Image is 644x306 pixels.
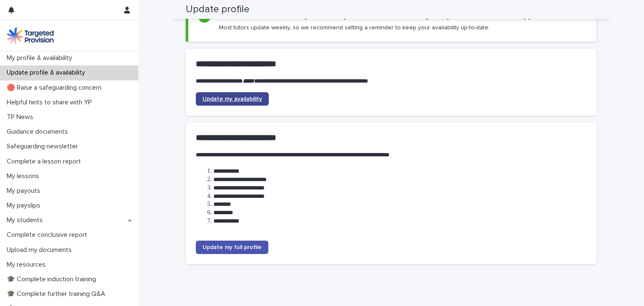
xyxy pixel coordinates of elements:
h2: Update profile [186,3,249,16]
p: My students [3,216,49,224]
a: Update my full profile [196,241,268,254]
p: Most tutors update weekly, so we recommend setting a reminder to keep your availability up-to-date. [219,24,490,31]
p: Helpful hints to share with YP [3,99,99,106]
p: My payslips [3,202,47,210]
p: My resources [3,261,52,269]
span: Update my availability [203,96,262,102]
p: 🔴 Raise a safeguarding concern [3,84,108,92]
p: Complete conclusive report [3,231,94,239]
p: TP News [3,113,40,121]
p: Upload my documents [3,246,78,254]
p: My profile & availability [3,54,79,62]
p: Safeguarding newsletter [3,143,85,150]
p: Update profile & availability [3,69,92,77]
p: My lessons [3,172,46,180]
a: Update my availability [196,92,269,106]
img: M5nRWzHhSzIhMunXDL62 [7,27,54,44]
p: 🎓 Complete further training Q&A [3,290,112,298]
p: 🎓 Complete induction training [3,275,103,283]
span: Update my full profile [203,244,262,250]
p: Guidance documents [3,128,75,136]
p: Complete a lesson report [3,158,88,166]
p: My payouts [3,187,47,195]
